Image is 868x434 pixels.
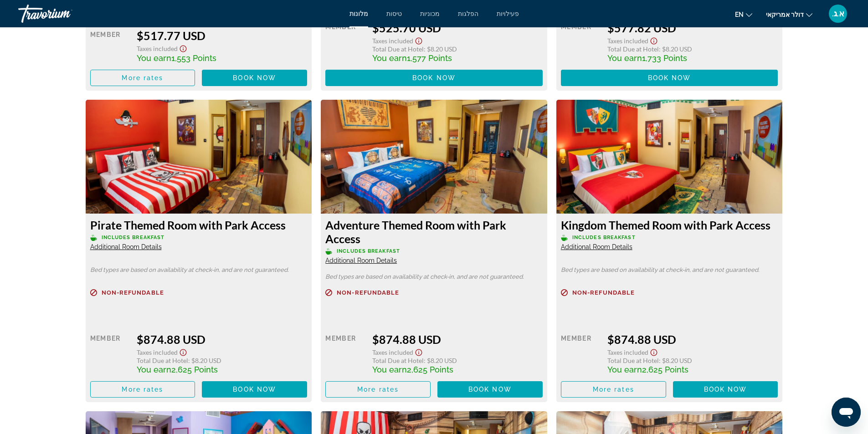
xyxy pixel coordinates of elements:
span: 2,625 Points [642,365,688,374]
div: : $8.20 USD [607,357,778,364]
span: You earn [137,365,171,374]
button: More rates [561,381,666,398]
span: Taxes included [607,37,648,45]
font: א.ג. [832,9,844,18]
button: Book now [325,70,543,86]
span: You earn [372,365,407,374]
span: Includes Breakfast [337,248,400,254]
a: טיסות [386,10,402,17]
button: More rates [90,381,195,398]
img: 57192fa4-6e3a-4359-b57c-3f8d3ad89902.jpeg [556,100,783,214]
button: Book now [561,70,778,86]
button: שנה שפה [735,8,752,21]
a: מכוניות [420,10,440,17]
span: You earn [137,53,171,63]
div: Member [561,332,601,374]
div: $577.82 USD [607,21,778,35]
button: Show Taxes and Fees disclaimer [413,35,424,45]
p: Bed types are based on availability at check-in, and are not guaranteed. [325,274,543,280]
span: Taxes included [372,37,413,45]
span: Total Due at Hotel [607,45,659,53]
button: שנה מטבע [766,8,812,21]
img: 31b64159-1d35-4b46-bef6-82cac6a84369.jpeg [321,100,547,214]
span: 2,625 Points [171,365,218,374]
span: Total Due at Hotel [372,357,424,364]
h3: Pirate Themed Room with Park Access [90,218,308,232]
button: Book now [202,381,307,398]
span: More rates [357,386,399,393]
div: : $8.20 USD [372,45,543,53]
span: Book now [412,74,456,82]
span: Total Due at Hotel [607,357,659,364]
div: $874.88 USD [137,332,307,346]
div: Member [561,21,601,63]
a: הפלגות [458,10,478,17]
span: Book now [704,386,747,393]
div: Member [90,332,130,374]
span: Non-refundable [337,290,399,296]
span: Book now [233,386,276,393]
div: $525.70 USD [372,21,543,35]
span: Total Due at Hotel [372,45,424,53]
button: Book now [673,381,778,398]
span: 2,625 Points [407,365,453,374]
span: More rates [122,74,163,82]
span: 1,553 Points [171,53,216,63]
span: You earn [607,365,642,374]
div: Member [325,21,365,63]
span: More rates [122,386,163,393]
span: Additional Room Details [90,243,162,250]
span: Includes Breakfast [102,235,165,240]
span: 1,577 Points [407,53,452,63]
span: You earn [607,53,642,63]
font: דולר אמריקאי [766,11,804,18]
span: Taxes included [137,45,178,52]
img: e7773260-716f-4df4-9719-36bedeaf042f.jpeg [86,100,312,214]
a: מלונות [349,10,368,17]
div: Member [325,332,365,374]
div: Member [90,29,130,63]
span: Taxes included [137,348,178,356]
button: תפריט משתמש [826,4,850,23]
span: Taxes included [607,348,648,356]
span: Book now [648,74,691,82]
span: Total Due at Hotel [137,357,188,364]
iframe: לחצן לפתיחת חלון הודעות הטקסט [832,398,861,427]
span: Book now [468,386,512,393]
p: Bed types are based on availability at check-in, and are not guaranteed. [90,267,308,273]
span: Additional Room Details [561,243,632,250]
span: Non-refundable [102,290,164,296]
span: 1,733 Points [642,53,687,63]
h3: Adventure Themed Room with Park Access [325,218,543,245]
div: : $8.20 USD [607,45,778,53]
div: : $8.20 USD [372,357,543,364]
span: Includes Breakfast [572,235,636,240]
button: Show Taxes and Fees disclaimer [648,35,659,45]
span: More rates [593,386,634,393]
font: en [735,11,744,18]
button: More rates [90,70,195,86]
h3: Kingdom Themed Room with Park Access [561,218,778,232]
a: פעילויות [497,10,519,17]
span: Additional Room Details [325,257,397,264]
button: More rates [325,381,431,398]
button: Show Taxes and Fees disclaimer [648,346,659,357]
p: Bed types are based on availability at check-in, and are not guaranteed. [561,267,778,273]
div: $874.88 USD [607,332,778,346]
div: $517.77 USD [137,29,307,42]
a: טרבוריום [18,2,109,26]
button: Book now [437,381,543,398]
div: : $8.20 USD [137,357,307,364]
span: Book now [233,74,276,82]
button: Show Taxes and Fees disclaimer [178,42,189,53]
button: Book now [202,70,307,86]
span: Taxes included [372,348,413,356]
button: Show Taxes and Fees disclaimer [178,346,189,357]
span: You earn [372,53,407,63]
div: $874.88 USD [372,332,543,346]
